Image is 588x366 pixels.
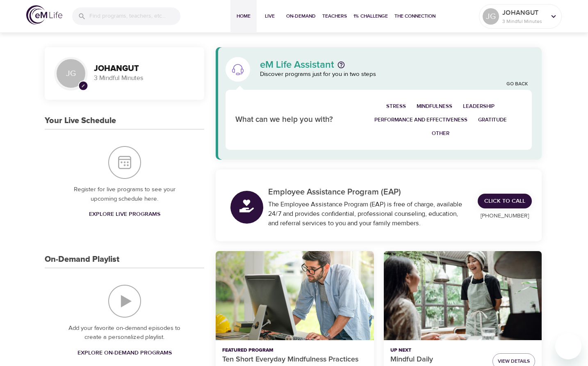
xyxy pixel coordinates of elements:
button: Gratitude [473,113,512,127]
p: Up Next [390,347,486,354]
button: Mindful Daily [384,251,542,340]
input: Find programs, teachers, etc... [89,7,180,25]
span: Explore Live Programs [89,209,160,220]
p: eM Life Assistant [260,60,334,70]
button: Other [426,127,455,140]
span: Click to Call [484,196,525,206]
p: Add your favorite on-demand episodes to create a personalized playlist. [61,324,188,342]
span: View Details [498,357,530,366]
img: logo [26,5,62,25]
a: Click to Call [478,194,532,209]
div: JG [55,57,87,90]
span: 1% Challenge [353,12,388,21]
p: Discover programs just for you in two steps [260,70,532,79]
p: Mindful Daily [390,354,486,365]
span: The Connection [394,12,435,21]
p: 3 Mindful Minutes [502,18,546,25]
h3: Your Live Schedule [45,116,116,126]
img: eM Life Assistant [231,63,244,76]
a: Explore On-Demand Programs [74,345,175,361]
span: On-Demand [286,12,316,21]
p: JOHANGUT [502,8,546,18]
button: Ten Short Everyday Mindfulness Practices [216,251,374,340]
p: [PHONE_NUMBER] [478,212,532,220]
span: Explore On-Demand Programs [77,348,172,358]
img: Your Live Schedule [108,146,141,179]
span: Mindfulness [417,102,452,111]
div: The Employee Assistance Program (EAP) is free of charge, available 24/7 and provides confidential... [268,200,468,228]
span: Gratitude [478,115,507,125]
p: Register for live programs to see your upcoming schedule here. [61,185,188,204]
div: JG [483,8,499,25]
span: Other [432,129,449,138]
button: Stress [381,100,411,113]
img: On-Demand Playlist [108,285,141,318]
span: Performance and Effectiveness [374,115,467,125]
button: Mindfulness [411,100,458,113]
span: Home [234,12,253,21]
iframe: Button to launch messaging window [555,333,581,359]
p: Featured Program [222,347,367,354]
span: Leadership [463,102,495,111]
span: Live [260,12,280,21]
a: Explore Live Programs [86,207,164,222]
span: Teachers [322,12,347,21]
p: Employee Assistance Program (EAP) [268,186,468,198]
span: Stress [386,102,406,111]
p: What can we help you with? [235,114,349,126]
a: Go Back [506,81,528,88]
h3: JOHANGUT [94,64,194,73]
button: Performance and Effectiveness [369,113,473,127]
button: Leadership [458,100,500,113]
p: Ten Short Everyday Mindfulness Practices [222,354,367,365]
p: 3 Mindful Minutes [94,73,194,83]
h3: On-Demand Playlist [45,255,119,264]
